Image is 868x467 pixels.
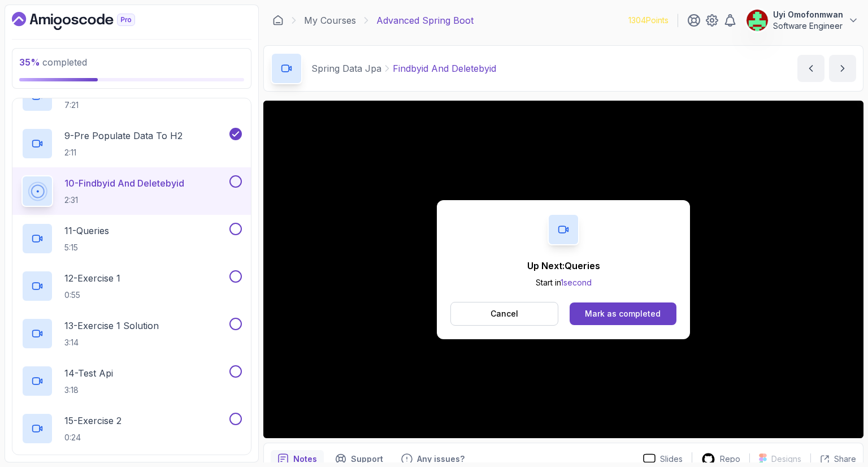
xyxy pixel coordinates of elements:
[417,453,465,465] p: Any issues?
[21,365,242,397] button: 14-Test Api3:18
[19,57,87,68] span: completed
[64,337,159,348] p: 3:14
[561,278,592,287] span: 1 second
[293,453,317,465] p: Notes
[64,289,120,301] p: 0:55
[21,128,242,159] button: 9-Pre Populate Data To H22:11
[19,57,40,68] span: 35 %
[64,194,184,206] p: 2:31
[21,270,242,302] button: 12-Exercise 10:55
[64,319,159,332] p: 13 - Exercise 1 Solution
[21,318,242,349] button: 13-Exercise 1 Solution3:14
[64,432,121,443] p: 0:24
[829,55,856,82] button: next content
[585,308,661,319] div: Mark as completed
[810,453,856,465] button: Share
[797,55,824,82] button: previous content
[272,15,284,26] a: Dashboard
[64,384,113,396] p: 3:18
[21,413,242,444] button: 15-Exercise 20:24
[660,453,683,465] p: Slides
[64,366,113,380] p: 14 - Test Api
[771,453,801,465] p: Designs
[64,100,139,111] p: 7:21
[692,452,749,466] a: Repo
[746,9,859,32] button: user profile imageUyi OmofonmwanSoftware Engineer
[64,242,109,253] p: 5:15
[491,308,518,319] p: Cancel
[527,259,600,273] p: Up Next: Queries
[64,414,121,427] p: 15 - Exercise 2
[64,147,183,158] p: 2:11
[634,453,692,465] a: Slides
[570,302,676,325] button: Mark as completed
[773,9,843,20] p: Uyi Omofonmwan
[64,271,120,285] p: 12 - Exercise 1
[64,176,184,190] p: 10 - Findbyid And Deletebyid
[393,62,496,75] p: Findbyid And Deletebyid
[21,223,242,254] button: 11-Queries5:15
[450,302,558,326] button: Cancel
[21,175,242,207] button: 10-Findbyid And Deletebyid2:31
[720,453,740,465] p: Repo
[628,15,669,26] p: 1304 Points
[311,62,381,75] p: Spring Data Jpa
[773,20,843,32] p: Software Engineer
[376,14,474,27] p: Advanced Spring Boot
[304,14,356,27] a: My Courses
[527,277,600,288] p: Start in
[64,224,109,237] p: 11 - Queries
[263,101,863,438] iframe: 10 - findById and deleteById
[12,12,161,30] a: Dashboard
[64,129,183,142] p: 9 - Pre Populate Data To H2
[834,453,856,465] p: Share
[351,453,383,465] p: Support
[747,10,768,31] img: user profile image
